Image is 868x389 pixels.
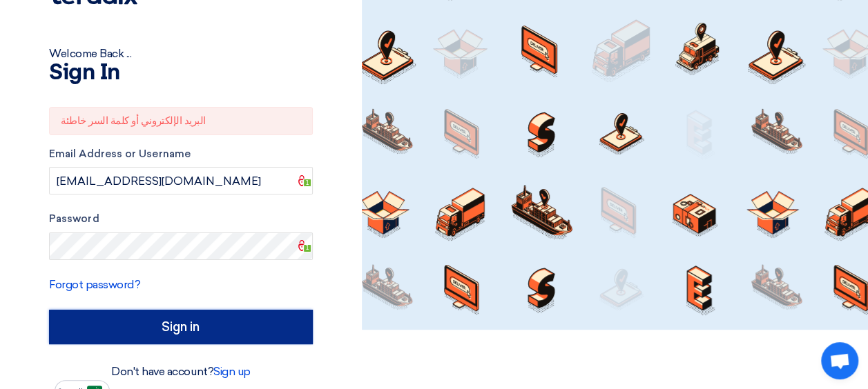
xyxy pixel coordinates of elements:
input: Enter your business email or username [49,167,313,194]
a: Sign up [213,365,251,378]
h1: Sign In [49,62,313,84]
label: Email Address or Username [49,146,313,162]
div: البريد الإلكتروني أو كلمة السر خاطئة [49,107,313,135]
a: Open chat [821,342,858,379]
div: Welcome Back ... [49,46,313,62]
label: Password [49,211,313,227]
input: Sign in [49,310,313,344]
a: Forgot password? [49,278,140,291]
div: Don't have account? [49,363,313,380]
